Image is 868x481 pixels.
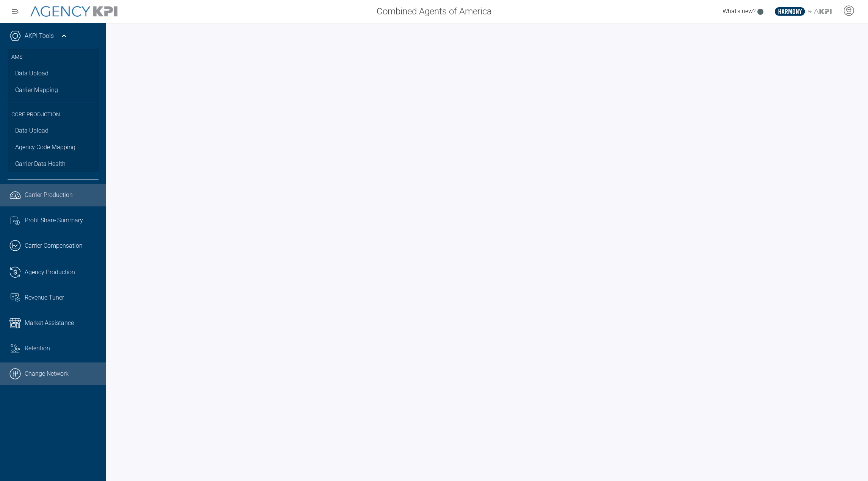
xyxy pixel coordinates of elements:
[25,293,64,302] span: Revenue Tuner
[25,191,73,200] span: Carrier Production
[15,159,66,169] span: Carrier Data Health
[25,344,99,353] div: Retention
[30,6,117,17] img: AgencyKPI
[8,122,99,139] a: Data Upload
[377,5,492,18] span: Combined Agents of America
[8,139,99,156] a: Agency Code Mapping
[8,65,99,82] a: Data Upload
[8,156,99,172] a: Carrier Data Health
[25,31,54,41] a: AKPI Tools
[11,102,95,123] h3: Core Production
[11,49,95,65] h3: AMS
[8,82,99,98] a: Carrier Mapping
[25,216,83,225] span: Profit Share Summary
[25,268,75,277] span: Agency Production
[25,319,74,328] span: Market Assistance
[723,8,755,15] span: What's new?
[25,241,83,250] span: Carrier Compensation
